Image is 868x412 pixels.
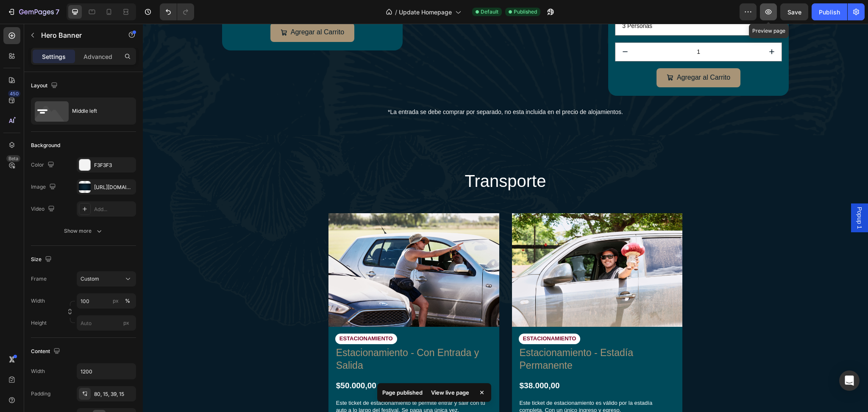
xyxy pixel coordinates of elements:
div: 80, 15, 39, 15 [94,390,134,398]
button: 7 [3,3,63,20]
div: Agregar al Carrito [534,48,587,60]
div: Layout [31,80,59,92]
p: *La entrada se debe comprar por separado, no esta incluida en el precio de alojamientos. [9,83,716,94]
label: Width [31,297,45,305]
p: ESTACIONAMIENTO [197,312,250,319]
button: Agregar al Carrito [514,45,598,64]
div: Color [31,159,56,171]
p: Settings [42,52,66,61]
div: px [113,297,119,305]
div: $50.000,00 [192,356,350,368]
p: 7 [56,7,59,17]
button: Show more [31,223,136,239]
div: Add... [94,206,134,213]
iframe: To enrich screen reader interactions, please activate Accessibility in Grammarly extension settings [143,24,868,412]
button: px [122,296,133,306]
label: Height [31,319,47,327]
button: Save [780,3,808,20]
input: quantity [492,19,620,37]
div: Background [31,142,60,149]
div: Undo/Redo [160,3,194,20]
button: decrement [473,19,492,37]
p: ESTACIONAMIENTO [380,312,434,319]
div: Video [31,203,56,215]
span: Default [481,8,498,16]
input: px [77,315,136,331]
button: increment [620,19,639,37]
img: gempages_530364418496660512-1a41df39-4bd8-48af-b77c-c9546a97011f.jpg [369,189,540,303]
span: px [123,320,129,326]
span: Update Homepage [399,8,452,17]
span: Popup 1 [712,183,721,205]
span: Save [787,8,801,16]
div: Size [31,254,53,265]
div: [URL][DOMAIN_NAME] [94,184,134,191]
p: Hero Banner [41,30,113,40]
button: Publish [812,3,847,20]
button: % [111,296,121,306]
div: $38.000,00 [376,356,533,368]
div: Beta [6,155,20,162]
p: Page published [382,388,423,397]
div: Open Intercom Messenger [839,370,860,391]
input: px% [77,293,136,309]
div: 450 [8,90,20,97]
div: F3F3F3 [94,161,134,169]
div: % [125,297,130,305]
h1: Estacionamiento - Estadía Permanente [376,322,533,349]
div: Agregar al Carrito [148,3,201,15]
div: Show more [64,227,103,235]
div: View live page [426,387,474,398]
div: Width [31,367,45,375]
span: / [395,8,397,17]
span: Custom [81,275,99,283]
button: Custom [77,271,136,287]
h2: transporte [108,145,617,169]
h1: Estacionamiento - Con Entrada y Salida [192,322,350,349]
div: Publish [819,8,840,17]
span: Published [514,8,537,16]
div: Padding [31,390,50,398]
div: Content [31,346,62,357]
div: Middle left [72,101,124,121]
label: Frame [31,275,47,283]
img: gempages_530364418496660512-ab869eda-cc45-4f9b-9a75-3d3eda13f0a7.jpg [186,189,356,303]
div: Image [31,181,58,193]
p: Este ticket de estacionamiento te permite entrar y salir con tu auto a lo largo del festival. Se ... [193,376,349,390]
p: Advanced [83,52,112,61]
input: Auto [77,364,136,379]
